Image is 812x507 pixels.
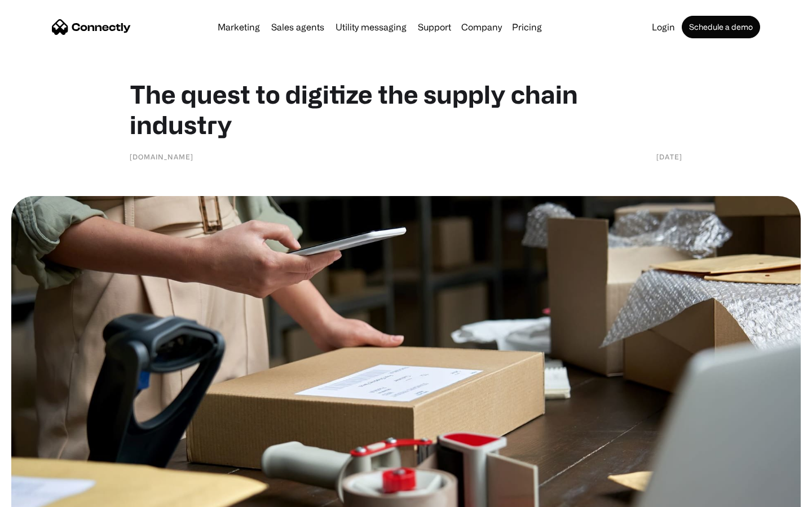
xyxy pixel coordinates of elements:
[461,19,502,35] div: Company
[656,151,682,162] div: [DATE]
[11,487,68,503] aside: Language selected: English
[130,151,193,162] div: [DOMAIN_NAME]
[130,79,682,140] h1: The quest to digitize the supply chain industry
[267,23,329,32] a: Sales agents
[682,16,760,38] a: Schedule a demo
[213,23,264,32] a: Marketing
[413,23,456,32] a: Support
[507,23,546,32] a: Pricing
[23,487,68,503] ul: Language list
[331,23,411,32] a: Utility messaging
[647,23,679,32] a: Login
